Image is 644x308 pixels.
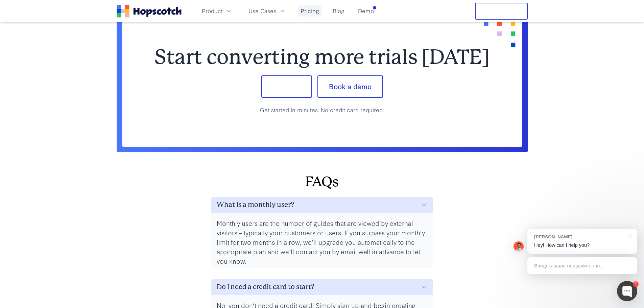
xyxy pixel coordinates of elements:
h3: Do I need a credit card to start? [217,282,314,292]
button: Use Cases [244,5,290,17]
h2: Start converting more trials [DATE] [144,47,501,67]
a: Home [117,5,182,18]
div: Введіть ваше повідомлення... [527,257,637,274]
p: Get started in minutes. No credit card required. [144,106,501,114]
a: Demo [355,5,377,17]
a: Pricing [298,5,322,17]
h2: FAQs [122,174,522,190]
button: What is a monthly user? [211,197,433,213]
span: Product [202,7,223,15]
button: Book a demo [317,75,383,98]
p: Hey! How can I help you? [534,242,630,249]
a: Blog [330,5,347,17]
div: [PERSON_NAME] [534,234,624,240]
div: 1 [633,281,639,287]
button: Free Trial [475,3,528,20]
button: Product [198,5,236,17]
button: Sign up [261,75,312,98]
span: Use Cases [248,7,276,15]
h3: What is a monthly user? [217,199,294,210]
img: Mark Spera [514,241,524,252]
p: Monthly users are the number of guides that are viewed by external visitors – typically your cust... [217,218,428,265]
button: Do I need a credit card to start? [211,279,433,295]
